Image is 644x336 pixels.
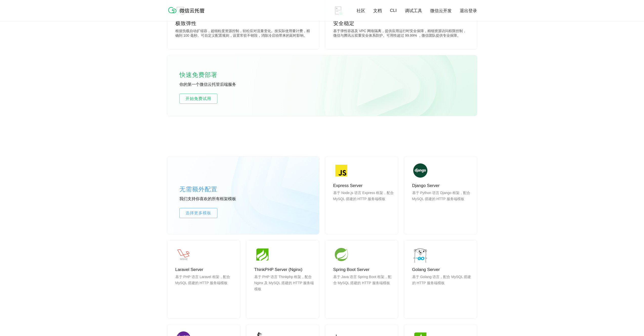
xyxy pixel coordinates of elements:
[412,274,473,298] p: 基于 Golang 语言，配合 MySQL 搭建的 HTTP 服务端模板
[333,20,469,27] p: 安全稳定
[412,267,473,273] p: Golang Server
[373,8,382,14] a: 文档
[390,8,397,13] a: CLI
[180,210,217,216] span: 选择更多模板
[412,190,473,214] p: 基于 Python 语言 Django 框架，配合 MySQL 搭建的 HTTP 服务端模板
[333,274,394,298] p: 基于 Java 语言 Spring Boot 框架，配合 MySQL 搭建的 HTTP 服务端模板
[179,82,255,88] p: 你的第一个微信云托管后端服务
[333,183,394,189] p: Express Server
[180,96,217,102] span: 开始免费试用
[333,29,469,39] p: 基于弹性容器及 VPC 网络隔离，提供应用运行时安全保障，精细资源访问权限控制，微信与腾讯云双重安全体系防护。可用性超过 99.99% ，微信团队提供专业保障。
[430,8,452,14] a: 微信云开发
[254,274,315,298] p: 基于 PHP 语言 Thinkphp 框架，配合 Nginx 及 MySQL 搭建的 HTTP 服务端模板
[357,8,365,14] a: 社区
[175,267,236,273] p: Laravel Server
[460,8,477,14] a: 退出登录
[175,20,311,27] p: 极致弹性
[175,274,236,298] p: 基于 PHP 语言 Laravel 框架，配合 MySQL 搭建的 HTTP 服务端模板
[254,267,315,273] p: ThinkPHP Server (Nginx)
[167,12,208,16] a: 微信云托管
[179,184,255,194] p: 无需额外配置
[405,8,422,14] a: 调试工具
[179,196,255,202] p: 我们支持你喜欢的所有框架模板
[333,267,394,273] p: Spring Boot Server
[167,5,208,15] img: 微信云托管
[412,183,473,189] p: Django Server
[175,29,311,39] p: 根据负载自动扩缩容，超细粒度资源控制，轻松应对流量变化。按实际使用量计费，精确到 100 毫秒。可自定义配置规则，设置常驻不销毁，消除冷启动带来的延时影响。
[179,70,230,80] p: 快速免费部署
[333,190,394,214] p: 基于 Node.js 语言 Express 框架，配合 MySQL 搭建的 HTTP 服务端模板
